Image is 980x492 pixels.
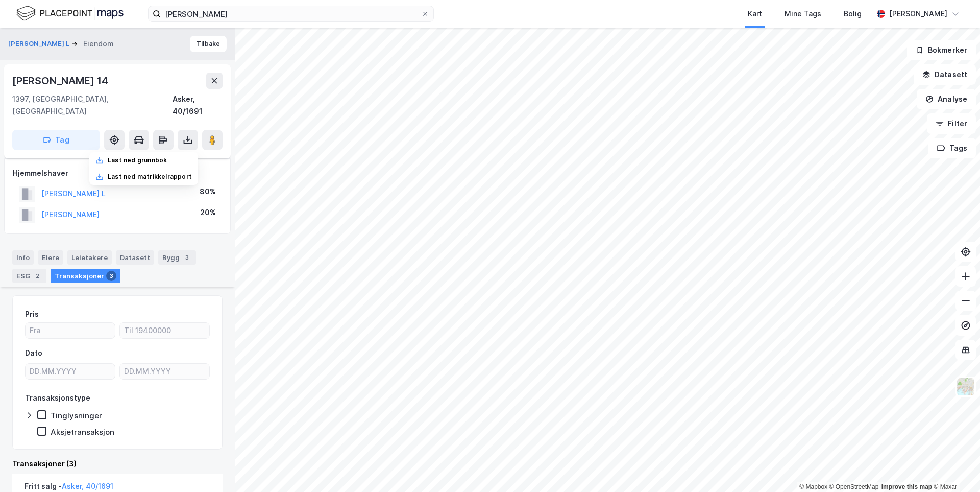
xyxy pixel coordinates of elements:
div: Transaksjonstype [25,392,90,404]
div: Datasett [116,250,154,265]
a: Asker, 40/1691 [62,482,113,490]
div: 3 [106,271,116,281]
button: Tags [928,138,976,158]
div: Aksjetransaksjon [51,427,114,437]
div: Transaksjoner [51,269,120,283]
div: Transaksjoner (3) [12,458,223,470]
div: Leietakere [67,250,112,265]
div: 3 [182,252,192,263]
input: DD.MM.YYYY [26,364,115,379]
button: Filter [927,113,976,134]
div: 2 [32,271,42,281]
button: [PERSON_NAME] L [8,39,71,49]
div: Last ned matrikkelrapport [108,173,192,181]
div: Bolig [844,8,862,20]
button: Bokmerker [907,40,976,60]
div: Dato [25,347,42,359]
div: 20% [200,206,216,219]
div: [PERSON_NAME] 14 [12,73,110,89]
div: [PERSON_NAME] [889,8,947,20]
button: Tilbake [190,36,227,52]
div: Eiendom [83,38,114,50]
input: Til 19400000 [120,323,209,338]
input: Fra [26,323,115,338]
iframe: Chat Widget [929,443,980,492]
div: Eiere [38,250,63,265]
input: DD.MM.YYYY [120,364,209,379]
img: logo.f888ab2527a4732fd821a326f86c7f29.svg [16,5,124,22]
div: Last ned grunnbok [108,156,167,165]
div: Kart [748,8,762,20]
a: Mapbox [799,483,827,490]
div: Asker, 40/1691 [173,93,223,118]
button: Tag [12,130,100,150]
div: Mine Tags [785,8,821,20]
div: Info [12,250,34,265]
button: Datasett [914,64,976,85]
button: Analyse [917,89,976,109]
a: OpenStreetMap [829,483,879,490]
div: 80% [200,185,216,198]
div: Tinglysninger [51,411,102,420]
img: Z [956,377,975,396]
div: Kontrollprogram for chat [929,443,980,492]
div: Hjemmelshaver [13,167,222,179]
div: ESG [12,269,46,283]
a: Improve this map [881,483,932,490]
input: Søk på adresse, matrikkel, gårdeiere, leietakere eller personer [161,6,421,21]
div: Pris [25,308,39,320]
div: Bygg [158,250,196,265]
div: 1397, [GEOGRAPHIC_DATA], [GEOGRAPHIC_DATA] [12,93,173,118]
